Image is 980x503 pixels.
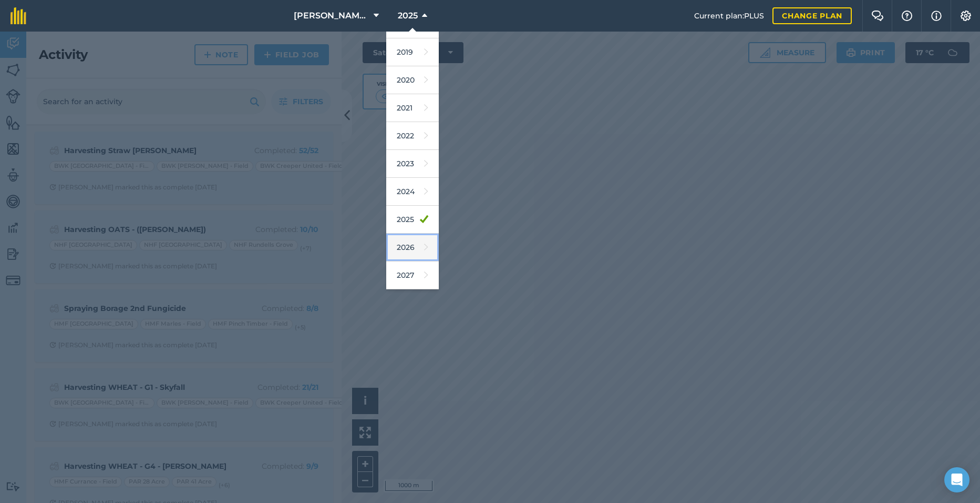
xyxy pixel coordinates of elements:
a: 2027 [386,261,439,289]
span: [PERSON_NAME] Hayleys Partnership [294,9,369,22]
img: Two speech bubbles overlapping with the left bubble in the forefront [871,11,884,21]
a: 2020 [386,66,439,94]
a: 2019 [386,38,439,66]
a: 2022 [386,122,439,150]
a: 2023 [386,150,439,178]
a: 2026 [386,234,439,261]
img: A question mark icon [901,11,913,21]
span: 2025 [398,9,418,22]
a: 2024 [386,178,439,206]
a: 2025 [386,206,439,234]
img: fieldmargin Logo [11,7,26,24]
img: A cog icon [960,11,972,21]
span: Current plan : PLUS [694,10,764,22]
a: 2021 [386,94,439,122]
div: Open Intercom Messenger [944,467,969,492]
img: svg+xml;base64,PHN2ZyB4bWxucz0iaHR0cDovL3d3dy53My5vcmcvMjAwMC9zdmciIHdpZHRoPSIxNyIgaGVpZ2h0PSIxNy... [931,9,942,22]
a: Change plan [772,7,852,24]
